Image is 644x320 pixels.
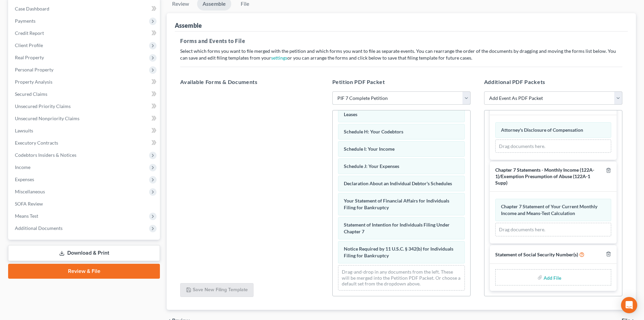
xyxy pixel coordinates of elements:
p: Select which forms you want to file merged with the petition and which forms you want to file as ... [180,48,622,61]
button: Save New Filing Template [180,283,254,297]
span: Codebtors Insiders & Notices [15,152,76,158]
div: Open Intercom Messenger [621,297,637,313]
a: Unsecured Nonpriority Claims [9,112,160,125]
span: Case Dashboard [15,6,49,12]
span: Personal Property [15,67,53,72]
span: Chapter 7 Statements - Monthly Income (122A-1)/Exemption Presumption of Abuse (122A-1 Supp) [495,167,594,185]
a: Secured Claims [9,88,160,100]
span: Your Statement of Financial Affairs for Individuals Filing for Bankruptcy [344,198,449,210]
span: Lawsuits [15,128,33,133]
span: Expenses [15,176,34,182]
div: Drag-and-drop in any documents from the left. These will be merged into the Petition PDF Packet. ... [338,265,465,291]
h5: Available Forms & Documents [180,78,318,86]
div: Assemble [175,21,202,29]
h5: Forms and Events to File [180,37,622,45]
span: Statement of Social Security Number(s) [495,252,578,257]
a: Unsecured Priority Claims [9,100,160,112]
span: Real Property [15,55,44,60]
span: Chapter 7 Statement of Your Current Monthly Income and Means-Test Calculation [501,204,597,216]
span: Property Analysis [15,79,52,85]
a: Credit Report [9,27,160,39]
h5: Additional PDF Packets [484,78,622,86]
span: Statement of Intention for Individuals Filing Under Chapter 7 [344,222,450,234]
span: Secured Claims [15,91,47,97]
span: Miscellaneous [15,189,45,194]
a: settings [271,55,287,61]
span: Payments [15,18,35,24]
a: Executory Contracts [9,137,160,149]
span: Schedule I: Your Income [344,146,395,152]
span: Means Test [15,213,38,219]
span: Income [15,164,30,170]
div: Drag documents here. [495,223,611,236]
span: Unsecured Nonpriority Claims [15,115,79,121]
a: Lawsuits [9,125,160,137]
a: Download & Print [8,245,160,261]
span: Schedule J: Your Expenses [344,163,399,169]
a: Case Dashboard [9,3,160,15]
span: Unsecured Priority Claims [15,103,71,109]
a: Property Analysis [9,76,160,88]
span: Credit Report [15,30,44,36]
span: Additional Documents [15,225,63,231]
span: SOFA Review [15,201,43,207]
span: Schedule H: Your Codebtors [344,129,403,134]
span: Declaration About an Individual Debtor's Schedules [344,180,452,186]
span: Attorney's Disclosure of Compensation [501,127,583,133]
a: SOFA Review [9,198,160,210]
a: Review & File [8,264,160,279]
div: Drag documents here. [495,140,611,153]
span: Executory Contracts [15,140,58,146]
span: Petition PDF Packet [332,79,385,85]
span: Notice Required by 11 U.S.C. § 342(b) for Individuals Filing for Bankruptcy [344,246,453,258]
span: Client Profile [15,42,43,48]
